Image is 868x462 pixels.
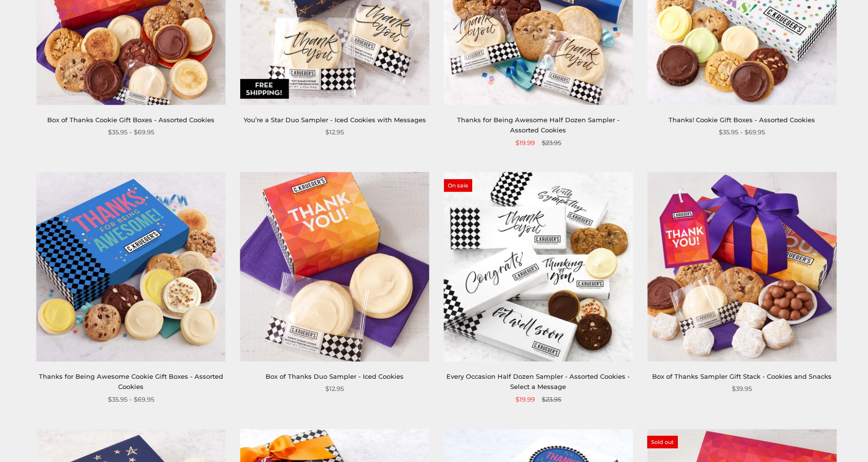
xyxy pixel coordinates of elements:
[240,172,429,362] img: Box of Thanks Duo Sampler - Iced Cookies
[515,138,535,148] span: $19.99
[266,372,404,380] a: Box of Thanks Duo Sampler - Iced Cookies
[325,127,344,137] span: $12.95
[652,372,832,380] a: Box of Thanks Sampler Gift Stack - Cookies and Snacks
[39,372,223,390] a: Thanks for Being Awesome Cookie Gift Boxes - Assorted Cookies
[244,116,426,124] a: You’re a Star Duo Sampler - Iced Cookies with Messages
[732,384,752,394] span: $39.95
[457,116,620,134] a: Thanks for Being Awesome Half Dozen Sampler - Assorted Cookies
[669,116,815,124] a: Thanks! Cookie Gift Boxes - Assorted Cookies
[542,138,561,148] span: $23.95
[8,425,101,454] iframe: Sign Up via Text for Offers
[647,172,836,362] img: Box of Thanks Sampler Gift Stack - Cookies and Snacks
[444,172,633,362] img: Every Occasion Half Dozen Sampler - Assorted Cookies - Select a Message
[325,384,344,394] span: $12.95
[647,436,678,448] span: Sold out
[444,179,472,192] span: On sale
[36,172,226,362] img: Thanks for Being Awesome Cookie Gift Boxes - Assorted Cookies
[542,394,561,405] span: $23.95
[446,372,630,390] a: Every Occasion Half Dozen Sampler - Assorted Cookies - Select a Message
[47,116,214,124] a: Box of Thanks Cookie Gift Boxes - Assorted Cookies
[108,127,154,137] span: $35.95 - $69.95
[108,394,154,405] span: $35.95 - $69.95
[515,394,535,405] span: $19.99
[719,127,765,137] span: $35.95 - $69.95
